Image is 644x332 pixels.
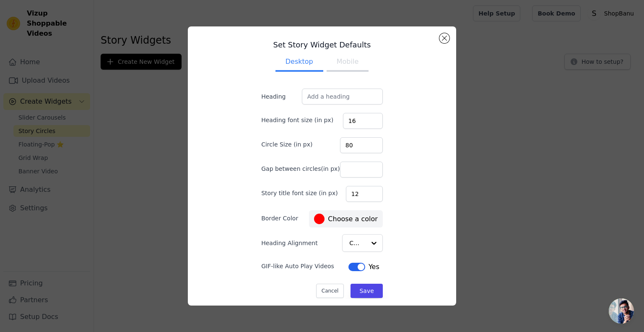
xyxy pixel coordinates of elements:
span: Yes [369,262,379,272]
label: Heading [261,92,302,101]
a: Open chat [609,298,634,324]
label: Choose a color [314,214,377,224]
button: Save [351,284,382,298]
button: Close modal [439,33,449,43]
button: Desktop [275,53,323,72]
label: Border Color [261,214,298,222]
input: Add a heading [302,89,383,105]
button: Cancel [316,284,344,298]
label: Story title font size (in px) [261,189,338,197]
label: Heading Alignment [261,239,319,247]
label: Circle Size (in px) [261,140,312,149]
label: Heading font size (in px) [261,116,333,124]
label: Gap between circles(in px) [261,165,340,173]
label: GIF-like Auto Play Videos [261,262,334,270]
button: Mobile [327,53,369,72]
h3: Set Story Widget Defaults [248,40,396,50]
